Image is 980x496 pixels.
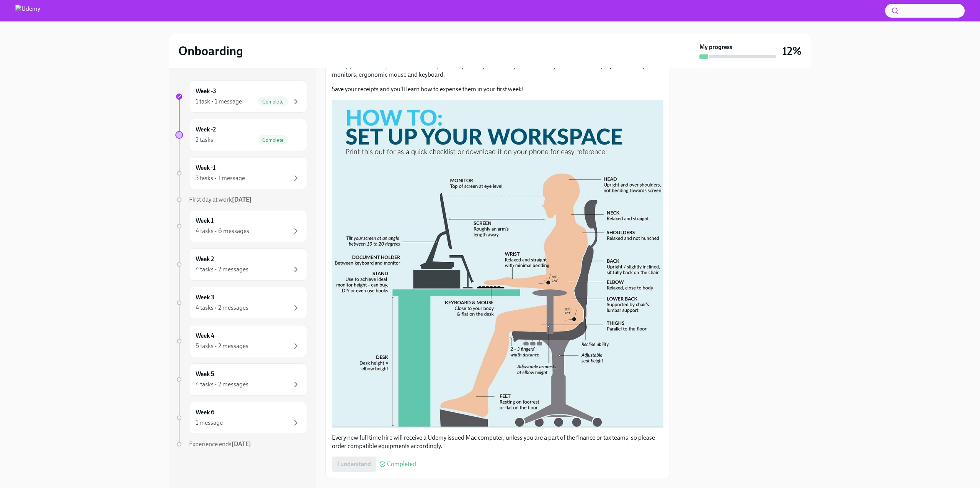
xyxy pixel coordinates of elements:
[196,97,242,106] div: 1 task • 1 message
[189,196,252,203] span: First day at work
[332,434,663,450] p: Every new full time hire will receive a Udemy issued Mac computer, unless you are a part of the f...
[175,402,307,434] a: Week 61 message
[196,136,213,144] div: 2 tasks
[332,100,663,428] button: Zoom image
[196,332,214,340] h6: Week 4
[196,164,216,172] h6: Week -1
[196,419,223,427] div: 1 message
[332,85,663,94] p: Save your receipts and you'll learn how to expense them in your first week!
[387,461,416,467] span: Completed
[232,440,251,448] strong: [DATE]
[175,195,307,204] a: First day at work[DATE]
[196,408,214,417] h6: Week 6
[196,255,214,263] h6: Week 2
[178,43,243,59] h2: Onboarding
[196,380,248,389] div: 4 tasks • 2 messages
[196,265,248,274] div: 4 tasks • 2 messages
[196,174,245,182] div: 3 tasks • 1 message
[175,210,307,242] a: Week 14 tasks • 6 messages
[175,80,307,113] a: Week -31 task • 1 messageComplete
[196,304,248,312] div: 4 tasks • 2 messages
[258,137,288,143] span: Complete
[175,325,307,357] a: Week 45 tasks • 2 messages
[175,363,307,396] a: Week 54 tasks • 2 messages
[196,293,214,302] h6: Week 3
[196,87,216,95] h6: Week -3
[196,125,216,134] h6: Week -2
[175,287,307,319] a: Week 34 tasks • 2 messages
[196,370,214,378] h6: Week 5
[232,196,252,203] strong: [DATE]
[258,99,288,105] span: Complete
[196,342,248,350] div: 5 tasks • 2 messages
[196,217,214,225] h6: Week 1
[189,440,251,448] span: Experience ends
[175,119,307,151] a: Week -22 tasksComplete
[782,44,802,58] h3: 12%
[175,157,307,189] a: Week -13 tasks • 1 message
[196,227,249,235] div: 4 tasks • 6 messages
[15,5,40,17] img: Udemy
[332,62,663,79] p: Pre-approved items you are welcome to purchase prior to your first day include: an ergonomic task...
[699,43,732,51] strong: My progress
[175,248,307,281] a: Week 24 tasks • 2 messages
